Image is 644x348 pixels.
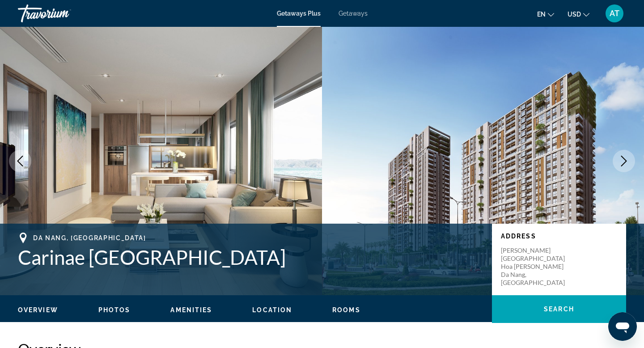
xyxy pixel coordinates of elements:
span: Rooms [332,306,360,314]
a: Getaways Plus [277,10,321,17]
p: Address [501,233,617,240]
span: Location [252,306,292,314]
button: Location [252,306,292,314]
span: Amenities [170,306,212,314]
span: Search [544,306,574,313]
button: Photos [98,306,131,314]
button: Change language [537,8,554,21]
button: Overview [18,306,58,314]
span: AT [610,9,619,18]
button: Rooms [332,306,360,314]
span: en [537,11,546,18]
button: Change currency [568,8,589,21]
p: [PERSON_NAME][GEOGRAPHIC_DATA] Hoa [PERSON_NAME] Da Nang, [GEOGRAPHIC_DATA] [501,246,572,287]
span: Da Nang, [GEOGRAPHIC_DATA] [33,234,146,242]
a: Travorium [18,2,107,25]
span: Overview [18,306,58,314]
iframe: Button to launch messaging window [608,312,637,341]
h1: Carinae [GEOGRAPHIC_DATA] [18,246,483,269]
span: USD [568,11,581,18]
button: Next image [613,150,635,172]
button: Previous image [9,150,31,172]
button: Search [492,295,626,323]
button: User Menu [603,4,626,23]
span: Photos [98,306,131,314]
button: Amenities [170,306,212,314]
a: Getaways [339,10,368,17]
